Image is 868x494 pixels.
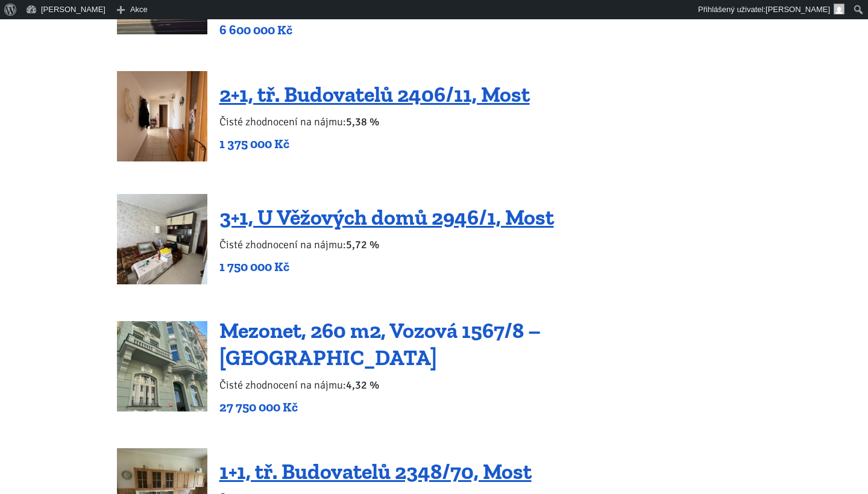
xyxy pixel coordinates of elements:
[219,236,554,253] p: Čisté zhodnocení na nájmu:
[346,115,379,128] b: 5,38 %
[219,399,752,416] p: 27 750 000 Kč
[219,136,530,152] p: 1 375 000 Kč
[766,5,830,14] span: [PERSON_NAME]
[219,22,752,39] p: 6 600 000 Kč
[219,204,554,230] a: 3+1, U Věžových domů 2946/1, Most
[219,317,541,370] a: Mezonet, 260 m2, Vozová 1567/8 – [GEOGRAPHIC_DATA]
[346,238,379,251] b: 5,72 %
[346,378,379,392] b: 4,32 %
[219,113,530,130] p: Čisté zhodnocení na nájmu:
[219,458,532,484] a: 1+1, tř. Budovatelů 2348/70, Most
[219,258,554,275] p: 1 750 000 Kč
[219,377,752,393] p: Čisté zhodnocení na nájmu:
[219,81,530,107] a: 2+1, tř. Budovatelů 2406/11, Most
